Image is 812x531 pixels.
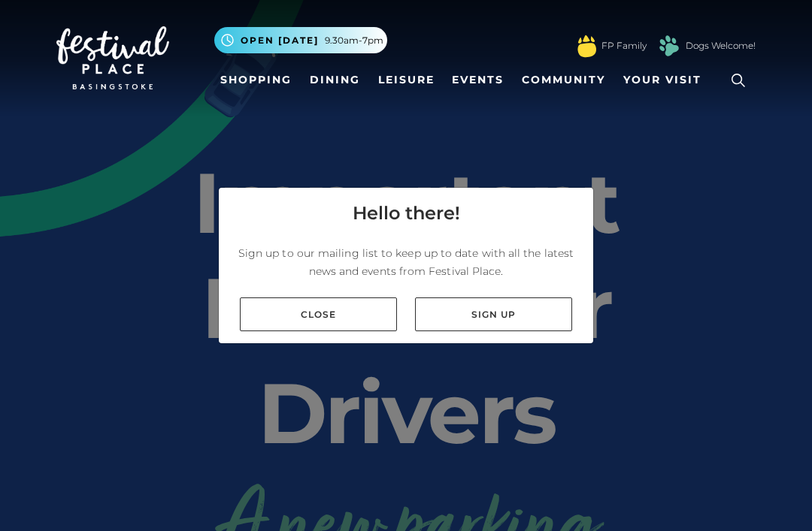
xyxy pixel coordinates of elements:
img: Festival Place Logo [56,26,169,89]
a: Dining [304,66,366,94]
a: Close [240,297,397,331]
span: Your Visit [623,72,701,88]
a: Sign up [415,297,572,331]
span: Open [DATE] [241,34,319,47]
button: Open [DATE] 9.30am-7pm [214,27,387,53]
a: Your Visit [617,66,715,94]
a: FP Family [601,39,647,53]
a: Shopping [214,66,298,94]
h4: Hello there! [353,200,460,227]
p: Sign up to our mailing list to keep up to date with all the latest news and events from Festival ... [231,244,581,280]
a: Dogs Welcome! [686,39,756,53]
a: Events [446,66,510,94]
a: Community [516,66,611,94]
span: 9.30am-7pm [325,34,383,47]
a: Leisure [372,66,441,94]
